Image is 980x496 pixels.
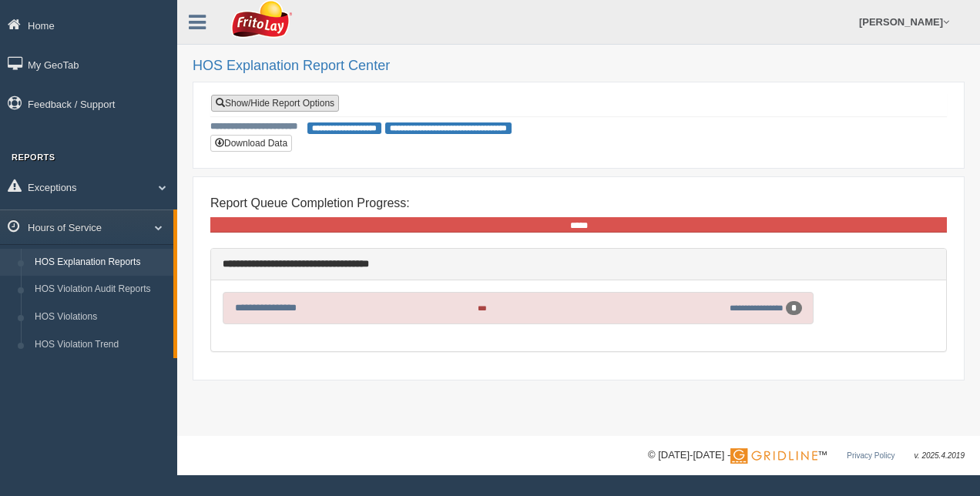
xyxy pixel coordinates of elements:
a: Privacy Policy [847,451,894,460]
button: Download Data [210,135,292,152]
a: HOS Violations [28,303,173,331]
a: HOS Violation Audit Reports [28,276,173,303]
span: v. 2025.4.2019 [915,451,965,460]
h2: HOS Explanation Report Center [193,59,965,74]
a: HOS Explanation Reports [28,249,173,276]
div: © [DATE]-[DATE] - ™ [648,447,965,464]
h4: Report Queue Completion Progress: [210,196,947,210]
a: Show/Hide Report Options [211,95,339,112]
img: Gridline [730,448,817,464]
a: HOS Violation Trend [28,331,173,359]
